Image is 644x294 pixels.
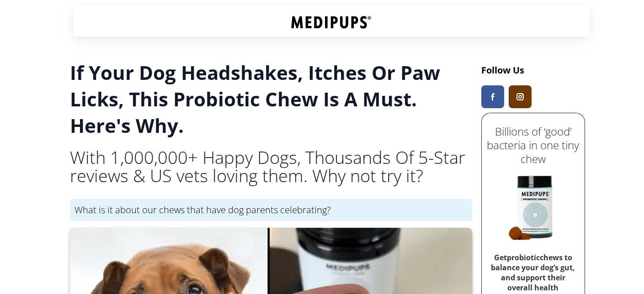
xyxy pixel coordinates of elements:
h2: Billions of ‘good’ bacteria in one tiny chew [484,125,582,166]
h3: Follow Us [481,64,585,76]
h2: With 1,000,000+ Happy Dogs, Thousands Of 5-Star reviews & US vets loving them. Why not try it? [70,148,472,184]
b: Get probiotic chews to balance your dog’s gut, and support their overall health [491,252,575,293]
div: What is it about our chews that have dog parents celebrating? [70,199,472,221]
img: Medipups Instagram [516,93,524,100]
img: Medipups Facebook [491,93,495,100]
h1: If Your Dog Headshakes, Itches Or Paw Licks, This Probiotic Chew Is A Must. Here's Why. [70,59,472,139]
